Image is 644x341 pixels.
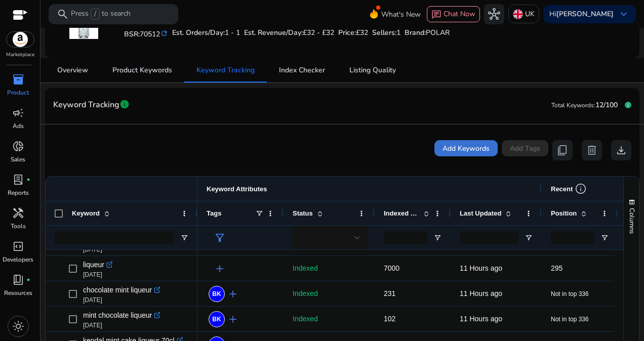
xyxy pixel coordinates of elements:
[293,289,318,297] span: Indexed
[212,316,221,322] span: BK
[196,67,255,74] span: Keyword Tracking
[207,185,267,193] span: Keyword Attributes
[4,288,32,297] p: Resources
[160,29,168,38] mat-icon: refresh
[12,207,24,219] span: handyman
[83,258,104,272] span: liqueur
[611,140,631,160] button: download
[225,28,240,37] span: 1 - 1
[460,209,501,217] span: Last Updated
[384,209,419,217] span: Indexed Products
[618,8,630,20] span: keyboard_arrow_down
[384,315,395,323] span: 102
[356,28,368,37] span: £32
[11,155,25,164] p: Sales
[12,140,24,152] span: donut_small
[372,29,400,37] h5: Sellers:
[227,313,239,325] span: add
[575,183,587,195] span: info
[293,315,318,323] span: Indexed
[83,271,112,279] p: [DATE]
[513,9,523,19] img: uk.svg
[244,29,334,37] h5: Est. Revenue/Day:
[119,99,130,109] span: info
[551,290,589,297] span: Not in top 336
[551,316,589,323] span: Not in top 336
[349,67,396,74] span: Listing Quality
[460,264,502,272] span: 11 Hours ago
[227,288,239,300] span: add
[338,29,368,37] h5: Price:
[293,264,318,272] span: Indexed
[549,11,614,18] p: Hi
[442,143,490,154] span: Add Keywords
[433,234,441,242] button: Open Filter Menu
[460,232,518,244] input: Last Updated Filter Input
[71,9,131,20] p: Press to search
[180,234,188,242] button: Open Filter Menu
[427,6,480,22] button: chatChat Now
[57,67,88,74] span: Overview
[405,28,424,37] span: Brand
[72,209,100,217] span: Keyword
[140,29,160,39] span: 70512
[551,264,562,272] span: 295
[460,315,502,323] span: 11 Hours ago
[484,4,504,24] button: hub
[431,10,441,20] span: chat
[12,240,24,252] span: code_blocks
[525,234,533,242] button: Open Filter Menu
[53,96,119,114] span: Keyword Tracking
[434,140,498,156] button: Add Keywords
[57,8,69,20] span: search
[3,255,33,264] p: Developers
[551,232,594,244] input: Position Filter Input
[12,107,24,119] span: campaign
[551,101,595,109] span: Total Keywords:
[615,144,627,156] span: download
[405,29,450,37] h5: :
[8,188,29,197] p: Reports
[83,296,160,304] p: [DATE]
[556,9,614,19] b: [PERSON_NAME]
[303,28,334,37] span: £32 - £32
[7,88,29,97] p: Product
[488,8,500,20] span: hub
[525,5,535,23] p: UK
[13,121,24,131] p: Ads
[11,222,26,231] p: Tools
[214,232,226,244] span: filter_alt
[384,264,399,272] span: 7000
[83,308,152,322] span: mint chocolate liqueur
[55,232,174,244] input: Keyword Filter Input
[7,32,34,47] img: amazon.svg
[384,289,395,297] span: 231
[627,208,636,234] span: Columns
[384,232,427,244] input: Indexed Products Filter Input
[214,263,226,275] span: add
[551,209,577,217] span: Position
[26,278,30,282] span: fiber_manual_record
[426,28,450,37] span: POLAR
[396,28,400,37] span: 1
[600,234,609,242] button: Open Filter Menu
[83,321,160,329] p: [DATE]
[460,289,502,297] span: 11 Hours ago
[444,9,475,19] span: Chat Now
[12,174,24,186] span: lab_profile
[551,183,587,195] div: Recent
[26,178,30,182] span: fiber_manual_record
[212,291,221,297] span: BK
[172,29,240,37] h5: Est. Orders/Day:
[381,6,421,23] span: What's New
[595,100,618,110] span: 12/100
[83,283,152,297] span: chocolate mint liqueur
[6,51,34,59] p: Marketplace
[112,67,172,74] span: Product Keywords
[279,67,325,74] span: Index Checker
[293,209,313,217] span: Status
[12,320,24,332] span: light_mode
[12,274,24,286] span: book_4
[207,209,221,217] span: Tags
[91,9,100,20] span: /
